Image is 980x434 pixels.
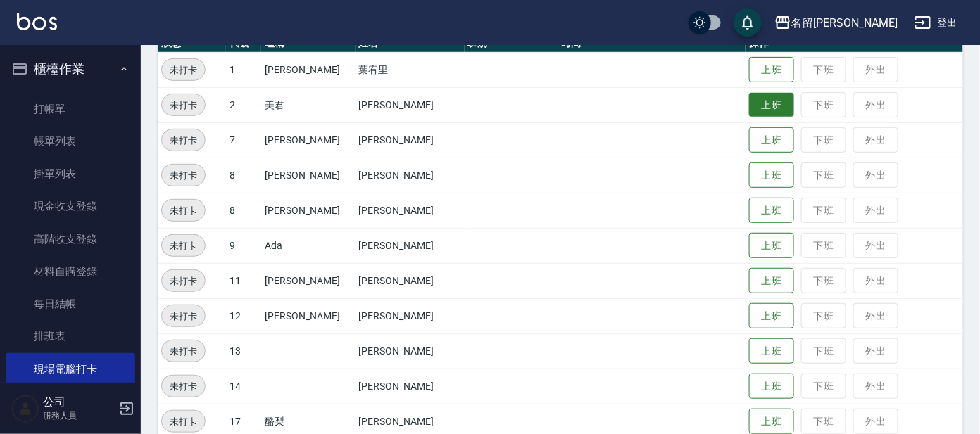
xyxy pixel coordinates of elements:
button: 上班 [749,93,794,117]
span: 未打卡 [162,133,205,148]
td: [PERSON_NAME] [356,193,465,228]
span: 未打卡 [162,414,205,429]
button: 上班 [749,303,794,329]
td: 2 [226,87,261,122]
td: 11 [226,263,261,298]
button: 上班 [749,162,794,189]
a: 打帳單 [6,93,135,125]
td: [PERSON_NAME] [261,298,355,333]
td: 美君 [261,87,355,122]
img: Logo [17,13,57,30]
span: 未打卡 [162,98,205,113]
a: 排班表 [6,320,135,352]
td: [PERSON_NAME] [261,52,355,87]
td: 12 [226,298,261,333]
td: [PERSON_NAME] [356,228,465,263]
td: [PERSON_NAME] [261,263,355,298]
span: 未打卡 [162,238,205,253]
a: 掛單列表 [6,158,135,190]
td: 8 [226,193,261,228]
td: 9 [226,228,261,263]
img: Person [11,395,39,423]
span: 未打卡 [162,344,205,359]
a: 每日結帳 [6,288,135,320]
span: 未打卡 [162,309,205,324]
td: [PERSON_NAME] [356,122,465,158]
a: 高階收支登錄 [6,223,135,255]
td: 1 [226,52,261,87]
button: 上班 [749,374,794,400]
td: [PERSON_NAME] [356,87,465,122]
button: 櫃檯作業 [6,51,135,87]
td: 13 [226,333,261,369]
td: [PERSON_NAME] [356,333,465,369]
td: 14 [226,369,261,404]
span: 未打卡 [162,168,205,183]
button: 名留[PERSON_NAME] [769,8,903,37]
span: 未打卡 [162,379,205,394]
td: [PERSON_NAME] [356,263,465,298]
div: 名留[PERSON_NAME] [791,14,898,32]
a: 材料自購登錄 [6,255,135,288]
td: 8 [226,158,261,193]
td: [PERSON_NAME] [261,158,355,193]
span: 未打卡 [162,274,205,288]
span: 未打卡 [162,63,205,77]
span: 未打卡 [162,203,205,218]
button: save [734,8,762,37]
button: 上班 [749,198,794,224]
td: [PERSON_NAME] [356,158,465,193]
td: 葉宥里 [356,52,465,87]
td: [PERSON_NAME] [356,369,465,404]
td: [PERSON_NAME] [356,298,465,333]
button: 上班 [749,268,794,294]
button: 上班 [749,127,794,153]
p: 服務人員 [43,409,115,422]
a: 現場電腦打卡 [6,353,135,385]
button: 登出 [909,10,963,36]
button: 上班 [749,338,794,364]
h5: 公司 [43,395,115,409]
td: 7 [226,122,261,158]
td: Ada [261,228,355,263]
td: [PERSON_NAME] [261,122,355,158]
a: 現金收支登錄 [6,190,135,222]
button: 上班 [749,57,794,83]
button: 上班 [749,233,794,259]
a: 帳單列表 [6,125,135,158]
td: [PERSON_NAME] [261,193,355,228]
